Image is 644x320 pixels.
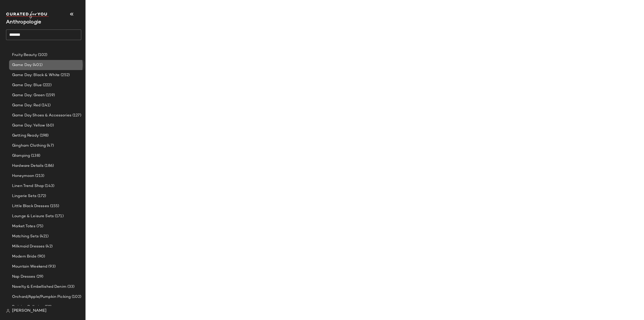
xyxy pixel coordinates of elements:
span: Getting Ready [12,133,39,139]
span: (102) [71,294,81,300]
span: (421) [39,234,49,239]
span: (252) [60,72,70,78]
span: (143) [44,183,54,189]
span: [PERSON_NAME] [12,308,47,314]
img: cfy_white_logo.C9jOOHJF.svg [6,11,49,18]
span: (90) [36,254,45,260]
span: Game Day [12,62,32,68]
span: (33) [66,284,75,290]
span: Lingerie Sets [12,193,36,199]
span: (186) [44,163,54,169]
span: Game Day Shoes & Accessories [12,113,71,118]
span: (127) [71,113,81,118]
span: (172) [36,193,46,199]
span: (213) [34,173,44,179]
span: Fruity Beauty [12,52,37,58]
span: (29) [35,274,44,280]
span: Novelty & Embellished Denim [12,284,66,290]
span: Current Company Name [6,20,41,25]
span: Little Black Dresses [12,203,49,209]
span: Game Day: Green [12,92,45,98]
span: Lounge & Leisure Sets [12,213,54,219]
img: svg%3e [6,309,10,313]
span: (102) [37,52,48,58]
span: (141) [41,103,51,108]
span: Honeymoon [12,173,34,179]
span: (159) [45,92,55,98]
span: Orchard/Apple/Pumpkin Picking [12,294,71,300]
span: Game Day: Blue [12,82,42,88]
span: (75) [35,223,44,229]
span: Glamping [12,153,30,159]
span: Linen Trend Shop [12,183,44,189]
span: (60) [45,123,54,129]
span: Modern Bride [12,254,36,260]
span: Game Day: Black & White [12,72,60,78]
span: (401) [32,62,43,68]
span: (47) [46,143,54,149]
span: (222) [42,82,52,88]
span: Milkmaid Dresses [12,244,45,249]
span: (59) [44,304,52,310]
span: (171) [54,213,64,219]
span: Game Day: Red [12,103,41,108]
span: Game Day: Yellow [12,123,45,129]
span: Hardware Details [12,163,44,169]
span: (198) [39,133,49,139]
span: (42) [45,244,53,249]
span: (93) [47,264,56,270]
span: Market Totes [12,223,35,229]
span: (138) [30,153,40,159]
span: (155) [49,203,59,209]
span: Nap Dresses [12,274,35,280]
span: Gingham Clothing [12,143,46,149]
span: Mountain Weekend [12,264,47,270]
span: Parisian Ballerina [12,304,44,310]
span: Matching Sets [12,234,39,239]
